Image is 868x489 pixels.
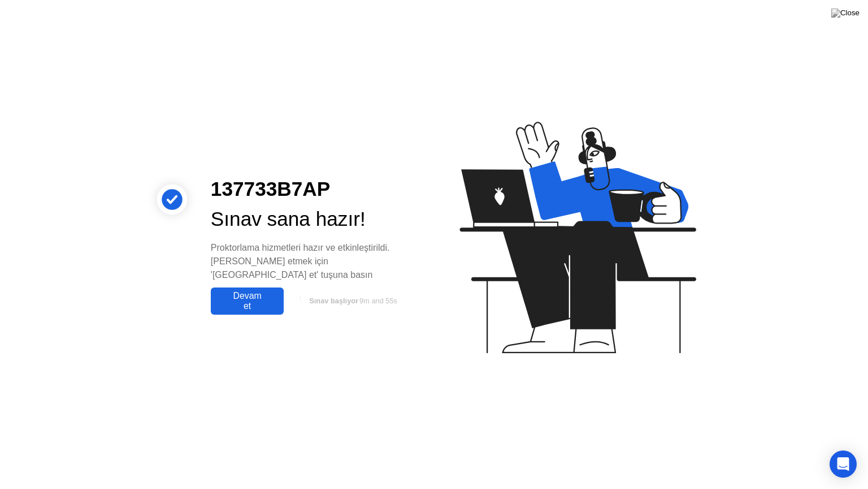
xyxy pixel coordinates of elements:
[830,451,857,478] div: Open Intercom Messenger
[211,241,416,282] div: Proktorlama hizmetleri hazır ve etkinleştirildi. [PERSON_NAME] etmek için '[GEOGRAPHIC_DATA] et' ...
[211,204,416,234] div: Sınav sana hazır!
[359,297,397,305] span: 9m and 55s
[289,290,416,312] button: Sınav başlıyor9m and 55s
[211,288,284,315] button: Devam et
[214,291,280,311] div: Devam et
[211,174,416,204] div: 137733B7AP
[831,8,860,18] img: Close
